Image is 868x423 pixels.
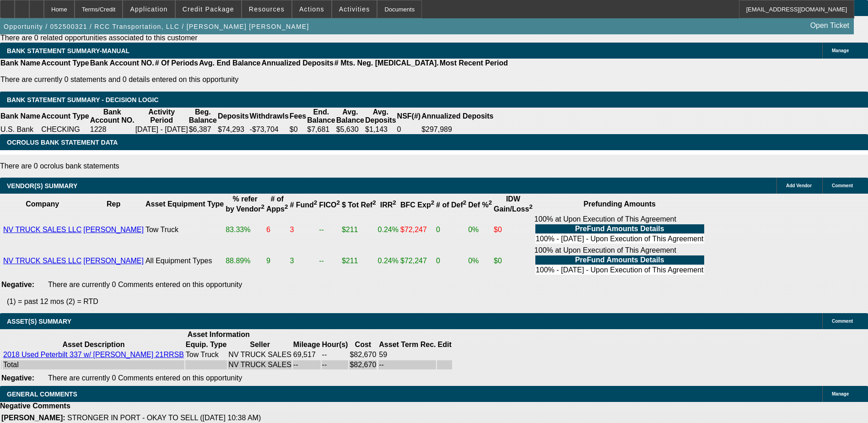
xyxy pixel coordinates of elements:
th: Asset Term Recommendation [378,340,436,349]
span: Manage [832,48,849,53]
td: -$73,704 [249,125,289,134]
a: [PERSON_NAME] [83,226,144,233]
p: (1) = past 12 mos (2) = RTD [7,298,868,306]
th: Avg. End Balance [199,59,261,68]
b: $ Tot Ref [342,201,376,209]
b: IRR [380,201,396,209]
td: 83.33% [225,215,265,245]
button: Activities [332,0,377,18]
td: 0.24% [377,215,399,245]
b: Asset Term Rec. [379,341,436,348]
td: -- [322,350,349,359]
td: 0 [397,125,421,134]
th: Activity Period [135,108,189,125]
td: 9 [266,246,288,276]
span: Manage [832,391,849,396]
span: Resources [249,5,285,13]
button: Resources [242,0,291,18]
td: $72,247 [400,215,435,245]
span: There are currently 0 Comments entered on this opportunity [48,281,242,288]
td: 0 [436,246,467,276]
th: Bank Account NO. [90,108,135,125]
td: 0% [468,246,492,276]
b: Prefunding Amounts [583,200,656,208]
button: Actions [292,0,331,18]
span: STRONGER IN PORT - OKAY TO SELL ([DATE] 10:38 AM) [67,414,261,422]
th: Bank Account NO. [90,59,155,68]
div: Total [3,361,184,369]
td: -- [293,360,321,369]
span: Application [130,5,167,13]
a: 2018 Used Peterbilt 337 w/ [PERSON_NAME] 21RRSB [3,351,184,358]
td: $0 [493,246,533,276]
span: Credit Package [183,5,234,13]
th: # Mts. Neg. [MEDICAL_DATA]. [334,59,439,68]
td: $74,293 [217,125,249,134]
td: 88.89% [225,246,265,276]
td: 100% - [DATE] - Upon Execution of This Agreement [535,234,704,244]
span: VENDOR(S) SUMMARY [7,182,77,190]
th: Avg. Deposits [365,108,397,125]
b: Def % [468,201,492,209]
td: $6,387 [189,125,217,134]
sup: 2 [285,203,288,210]
td: 3 [289,246,318,276]
a: NV TRUCK SALES LLC [3,226,81,233]
span: OCROLUS BANK STATEMENT DATA [7,139,118,146]
sup: 2 [372,199,376,206]
td: $82,670 [349,360,377,369]
sup: 2 [314,199,317,206]
b: Cost [355,341,372,348]
b: # of Def [436,201,466,209]
button: Credit Package [176,0,241,18]
b: Rep [107,200,120,208]
sup: 2 [431,199,434,206]
td: $5,630 [336,125,365,134]
b: Negative: [1,374,34,382]
b: PreFund Amounts Details [575,225,664,233]
b: BFC Exp [400,201,434,209]
sup: 2 [463,199,466,206]
td: NV TRUCK SALES [228,360,292,369]
th: Account Type [41,59,90,68]
b: Asset Description [62,341,124,348]
b: Negative: [1,281,34,288]
th: Account Type [41,108,90,125]
th: Fees [289,108,307,125]
th: Annualized Deposits [421,108,494,125]
td: Tow Truck [145,215,224,245]
b: Asset Equipment Type [146,200,224,208]
td: $0 [289,125,307,134]
b: Company [26,200,59,208]
th: End. Balance [307,108,335,125]
b: Mileage [293,341,320,348]
th: Annualized Deposits [261,59,334,68]
b: # of Apps [266,195,288,213]
sup: 2 [337,199,340,206]
span: GENERAL COMMENTS [7,390,77,398]
td: 6 [266,215,288,245]
td: NV TRUCK SALES [228,350,292,359]
th: Withdrawls [249,108,289,125]
td: $1,143 [365,125,397,134]
td: 0 [436,215,467,245]
b: PreFund Amounts Details [575,256,664,264]
th: Most Recent Period [439,59,508,68]
td: All Equipment Types [145,246,224,276]
b: IDW Gain/Loss [494,195,533,213]
sup: 2 [529,203,532,210]
span: Comment [832,319,853,324]
th: # Of Periods [155,59,199,68]
span: ASSET(S) SUMMARY [7,318,71,325]
td: $211 [341,215,377,245]
div: 100% at Upon Execution of This Agreement [534,215,705,244]
td: $72,247 [400,246,435,276]
td: -- [322,360,349,369]
b: FICO [319,201,340,209]
th: Edit [437,340,452,349]
b: Hour(s) [322,341,348,348]
button: Application [123,0,174,18]
span: Add Vendor [786,183,812,188]
th: Avg. Balance [336,108,365,125]
b: % refer by Vendor [226,195,264,213]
